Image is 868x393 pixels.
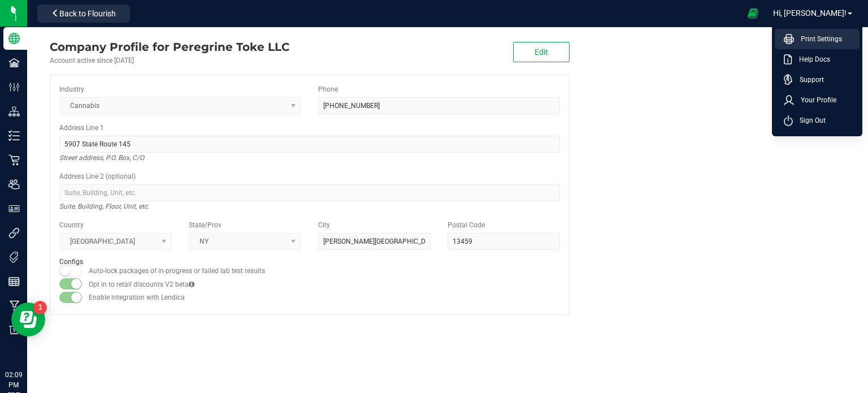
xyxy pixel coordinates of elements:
[59,171,136,182] label: Address Line 2 (optional)
[8,203,20,214] inline-svg: User Roles
[448,233,560,250] input: Postal Code
[318,220,330,230] label: City
[11,303,45,336] iframe: Resource center
[59,200,149,213] i: Suite, Building, Floor, Unit, etc.
[8,300,20,312] inline-svg: Manufacturing
[8,252,20,263] inline-svg: Tags
[318,84,338,94] label: Phone
[8,325,20,336] inline-svg: Billing
[59,136,560,153] input: Address
[8,33,20,44] inline-svg: Company
[784,74,855,85] a: Support
[448,220,485,230] label: Postal Code
[89,279,194,290] label: Opt in to retail discounts V2 beta
[8,154,20,166] inline-svg: Retail
[37,5,130,23] button: Back to Flourish
[8,81,20,93] inline-svg: Configuration
[189,220,222,230] label: State/Prov
[513,42,570,62] button: Edit
[59,258,560,266] h2: Configs
[318,233,431,250] input: City
[33,301,47,314] iframe: Resource center unread badge
[784,54,855,65] a: Help Docs
[59,9,116,18] span: Back to Flourish
[794,33,842,45] span: Print Settings
[318,97,560,114] input: (123) 456-7890
[59,84,84,94] label: Industry
[59,184,560,201] input: Suite, Building, Unit, etc.
[793,115,826,126] span: Sign Out
[773,8,847,18] span: Hi, [PERSON_NAME]!
[8,276,20,287] inline-svg: Reports
[8,179,20,190] inline-svg: Users
[793,74,824,85] span: Support
[8,57,20,68] inline-svg: Facilities
[59,123,104,133] label: Address Line 1
[50,38,289,55] div: Peregrine Toke LLC
[89,292,185,303] label: Enable integration with Lendica
[775,110,860,131] li: Sign Out
[8,130,20,141] inline-svg: Inventory
[535,47,548,57] span: Edit
[740,2,766,24] span: Open Ecommerce Menu
[8,106,20,117] inline-svg: Distribution
[50,55,289,66] div: Account active since [DATE]
[59,151,144,165] i: Street address, P.O. Box, C/O
[89,266,265,276] label: Auto-lock packages of in-progress or failed lab test results
[8,227,20,239] inline-svg: Integrations
[794,94,836,106] span: Your Profile
[792,54,830,65] span: Help Docs
[59,220,84,230] label: Country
